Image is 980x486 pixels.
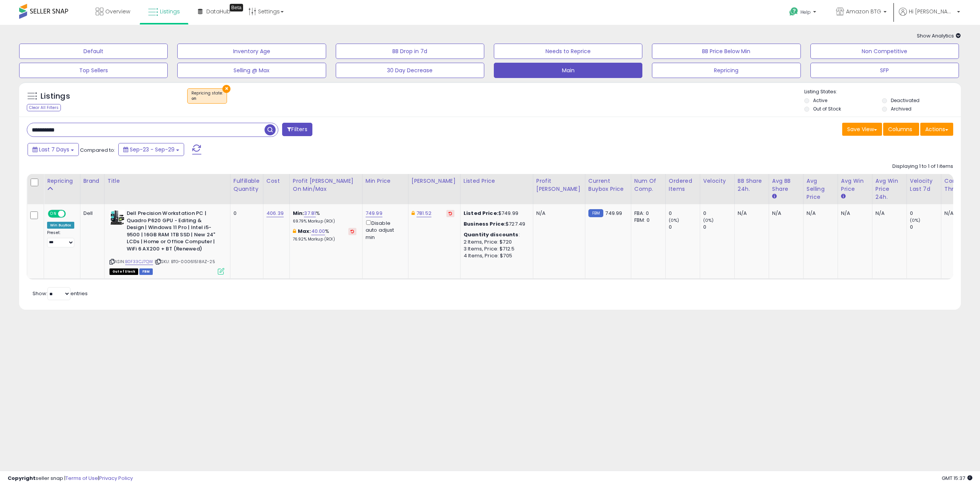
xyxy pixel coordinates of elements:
div: 0 [910,224,941,231]
span: Columns [888,125,912,133]
div: FBM: 0 [634,217,660,224]
small: FBM [588,209,603,217]
span: Compared to: [80,146,115,154]
span: Help [800,9,811,15]
div: Ordered Items [669,177,697,193]
p: Listing States: [804,88,961,96]
small: (0%) [910,217,921,223]
label: Out of Stock [813,106,841,112]
div: Clear All Filters [27,104,61,111]
b: Min: [293,210,304,217]
img: 51AytVHPgkL._SL40_.jpg [109,210,125,225]
div: Dell [83,210,98,217]
th: The percentage added to the cost of goods (COGS) that forms the calculator for Min & Max prices. [289,174,362,204]
button: SFP [810,63,959,78]
small: (0%) [669,217,679,223]
div: Avg Win Price [841,177,869,193]
div: [PERSON_NAME] [412,177,457,185]
span: Sep-23 - Sep-29 [130,146,175,153]
div: Tooltip anchor [230,4,243,11]
span: Last 7 Days [39,146,69,153]
b: Dell Precision Workstation PC | Quadro P620 GPU - Editing & Design | Windows 11 Pro | Intel i5-95... [127,210,220,254]
div: Displaying 1 to 1 of 1 items [892,163,953,170]
b: Listed Price: [464,210,498,217]
div: Num of Comp. [634,177,662,193]
button: × [222,85,230,93]
div: % [293,210,356,224]
div: Listed Price [464,177,530,185]
div: Avg Selling Price [807,177,835,201]
div: Title [108,177,227,185]
div: 3 Items, Price: $712.5 [464,245,527,252]
div: 0 [703,224,734,231]
div: N/A [875,210,901,217]
div: Profit [PERSON_NAME] on Min/Max [293,177,359,193]
span: Show: entries [33,290,88,297]
a: Help [783,1,824,25]
button: Last 7 Days [28,143,79,156]
button: Filters [282,123,312,136]
div: Repricing [47,177,77,185]
button: Columns [883,123,919,136]
b: Quantity discounts [464,231,519,238]
div: $727.49 [464,221,527,228]
div: Fulfillable Quantity [234,177,260,193]
div: Velocity Last 7d [910,177,938,193]
small: Avg BB Share. [772,193,777,200]
span: 749.99 [605,210,622,217]
button: Default [19,44,168,59]
div: N/A [807,210,832,217]
button: 30 Day Decrease [336,63,484,78]
div: FBA: 0 [634,210,660,217]
span: Show Analytics [917,32,961,39]
label: Archived [891,106,911,112]
small: (0%) [703,217,714,223]
span: Overview [105,8,130,15]
small: Avg Win Price. [841,193,846,200]
div: 4 Items, Price: $705 [464,252,527,259]
div: N/A [536,210,579,217]
button: Top Sellers [19,63,168,78]
a: 781.52 [416,210,431,217]
div: Avg Win Price 24h. [875,177,903,201]
span: | SKU: BTG-00061518AZ-25 [155,258,215,265]
h5: Listings [41,91,70,102]
div: Win BuyBox [47,222,74,229]
i: This overrides the store level max markup for this listing [293,229,296,234]
div: on [191,96,223,101]
button: Inventory Age [177,44,326,59]
p: 76.92% Markup (ROI) [293,237,356,242]
div: 0 [910,210,941,217]
span: Repricing state : [191,90,223,102]
p: 69.79% Markup (ROI) [293,219,356,224]
button: Sep-23 - Sep-29 [118,143,184,156]
button: Non Competitive [810,44,959,59]
div: N/A [841,210,866,217]
span: FBM [139,268,153,275]
div: 0 [234,210,257,217]
i: Revert to store-level Max Markup [351,229,354,233]
span: ON [49,211,58,217]
div: 0 [669,210,700,217]
div: Disable auto adjust min [366,219,402,241]
i: Get Help [789,7,799,16]
div: Min Price [366,177,405,185]
span: Listings [160,8,180,15]
b: Business Price: [464,220,506,228]
button: Save View [842,123,882,136]
b: Max: [298,228,311,235]
span: DataHub [206,8,230,15]
span: All listings that are currently out of stock and unavailable for purchase on Amazon [109,268,138,275]
button: Repricing [652,63,800,78]
div: 0 [669,224,700,231]
div: : [464,231,527,238]
div: Avg BB Share [772,177,800,193]
button: BB Price Below Min [652,44,800,59]
a: 37.81 [304,210,316,217]
a: B0F33CJ7QW [125,258,154,265]
button: Selling @ Max [177,63,326,78]
div: Brand [83,177,101,185]
span: Amazon BTG [846,8,881,15]
a: 406.39 [266,210,284,217]
div: Preset: [47,230,74,247]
